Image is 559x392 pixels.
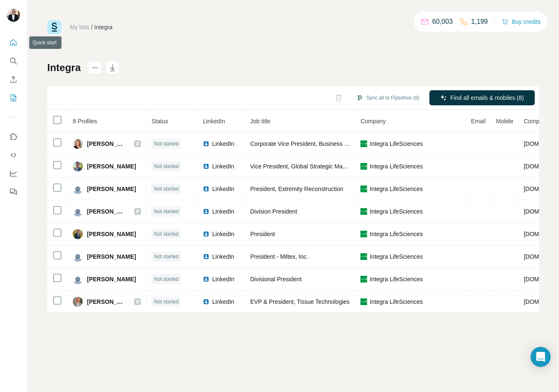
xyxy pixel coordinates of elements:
span: Not started [154,185,179,193]
img: Avatar [73,229,83,239]
button: Find all emails & mobiles (8) [429,90,535,105]
span: LinkedIn [212,207,234,216]
span: Status [151,118,168,125]
span: LinkedIn [212,252,234,261]
span: Not started [154,253,179,260]
div: Open Intercom Messenger [531,347,551,367]
span: [PERSON_NAME] [87,275,136,283]
img: Avatar [73,252,83,262]
span: Integra LifeSciences [370,275,423,283]
button: Buy credits [502,16,541,28]
div: Integra [94,23,113,31]
span: Integra LifeSciences [370,207,423,216]
span: Email [471,118,485,125]
span: [PERSON_NAME] [87,230,136,238]
span: LinkedIn [212,162,234,171]
span: Not started [154,298,179,305]
p: 1,199 [471,17,488,27]
img: LinkedIn logo [203,276,209,283]
img: company-logo [360,186,367,192]
button: Enrich CSV [7,72,20,87]
img: LinkedIn logo [203,208,209,215]
button: Use Surfe on LinkedIn [7,129,20,144]
span: LinkedIn [212,230,234,238]
span: Divisional President [250,276,301,283]
img: company-logo [360,208,367,215]
span: EVP & President, Tissue Technologies [250,298,350,305]
span: Integra LifeSciences [370,140,423,148]
span: Not started [154,163,179,170]
span: Integra LifeSciences [370,185,423,193]
span: LinkedIn [212,298,234,306]
img: LinkedIn logo [203,231,209,237]
button: actions [88,61,102,74]
img: LinkedIn logo [203,253,209,260]
button: My lists [7,90,20,105]
img: LinkedIn logo [203,163,209,170]
img: Surfe Logo [47,20,61,34]
span: Not started [154,208,179,215]
span: Vice President, Global Strategic Marketing [250,163,360,170]
span: President, Extremity Reconstruction [250,186,343,192]
img: company-logo [360,231,367,237]
img: Avatar [73,274,83,284]
img: company-logo [360,140,367,147]
span: 8 Profiles [73,118,97,125]
span: Job title [250,118,270,125]
span: Integra LifeSciences [370,252,423,261]
img: Avatar [7,8,20,22]
img: LinkedIn logo [203,186,209,192]
span: Not started [154,275,179,283]
span: Find all emails & mobiles (8) [450,94,524,102]
button: Search [7,53,20,69]
span: [PERSON_NAME] [87,140,126,148]
span: Integra LifeSciences [370,230,423,238]
span: LinkedIn [203,118,225,125]
button: Dashboard [7,166,20,181]
span: Division President [250,208,297,215]
h1: Integra [47,61,81,74]
span: [PERSON_NAME] [87,252,136,261]
img: Avatar [73,206,83,216]
button: Use Surfe API [7,148,20,163]
p: 60,003 [432,17,453,27]
span: [PERSON_NAME] [87,298,126,306]
span: President - Miltex, Inc. [250,253,308,260]
span: Integra LifeSciences [370,162,423,171]
span: Corporate Vice President, Business Development [250,140,378,147]
img: Avatar [73,184,83,194]
span: [PERSON_NAME] [87,162,136,171]
span: [PERSON_NAME] [87,185,136,193]
img: company-logo [360,298,367,305]
span: Mobile [496,118,513,125]
span: LinkedIn [212,275,234,283]
img: company-logo [360,253,367,260]
img: LinkedIn logo [203,298,209,305]
img: Avatar [73,297,83,307]
img: Avatar [73,161,83,171]
span: LinkedIn [212,185,234,193]
a: My lists [70,24,89,31]
span: Company [360,118,385,125]
img: Avatar [73,139,83,149]
span: President [250,231,275,237]
li: / [91,23,93,31]
span: Not started [154,140,179,148]
span: LinkedIn [212,140,234,148]
span: Integra LifeSciences [370,298,423,306]
button: Quick start [7,35,20,50]
img: company-logo [360,276,367,283]
span: [PERSON_NAME] [87,207,126,216]
button: Sync all to Pipedrive (8) [350,92,425,104]
button: Feedback [7,184,20,199]
img: LinkedIn logo [203,140,209,147]
span: Not started [154,230,179,238]
img: company-logo [360,163,367,170]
